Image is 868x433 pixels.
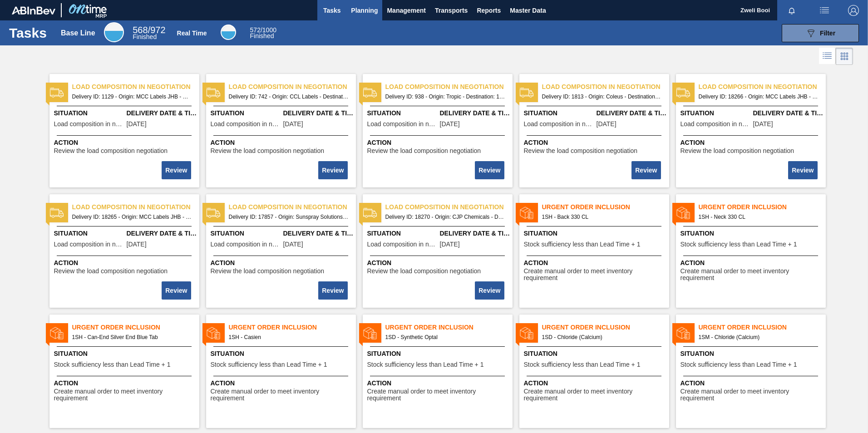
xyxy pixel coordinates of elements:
[681,388,824,402] span: Create manual order to meet inventory requirement
[385,82,513,92] span: Load composition in negotiation
[681,108,751,118] span: Situation
[211,229,281,238] span: Situation
[54,258,197,268] span: Action
[363,206,377,220] img: status
[782,24,859,42] button: Filter
[681,241,797,248] span: Stock sufficiency less than Lead Time + 1
[367,229,438,238] span: Situation
[127,108,197,118] span: Delivery Date & Time
[163,280,192,300] div: Complete task: 2193784
[475,281,504,300] button: Review
[104,22,124,42] div: Base Line
[250,26,261,34] span: 572
[440,108,510,118] span: Delivery Date & Time
[681,138,824,148] span: Action
[676,86,690,99] img: status
[789,160,818,180] div: Complete task: 2193783
[681,258,824,268] span: Action
[12,6,55,15] img: TNhmsLtSVTkK8tSr43FrP2fwEKptu5GPRR3wAAAABJRU5ErkJggg==
[351,5,378,16] span: Planning
[229,332,349,342] span: 1SH - Casien
[50,206,64,220] img: status
[510,5,546,16] span: Master Data
[54,108,124,118] span: Situation
[385,92,505,102] span: Delivery ID: 938 - Origin: Tropic - Destination: 1SD
[524,349,667,359] span: Situation
[385,212,505,222] span: Delivery ID: 18270 - Origin: CJP Chemicals - Destination: 1SJ
[162,281,191,300] button: Review
[54,241,124,248] span: Load composition in negotiation
[777,4,806,17] button: Notifications
[133,25,148,35] span: 568
[72,212,192,222] span: Delivery ID: 18265 - Origin: MCC Labels JHB - Destination: 1SD
[9,28,49,38] h1: Tasks
[367,148,481,154] span: Review the load composition negotiation
[367,138,510,148] span: Action
[229,323,356,332] span: Urgent Order Inclusion
[524,148,638,154] span: Review the load composition negotiation
[542,323,669,332] span: Urgent Order Inclusion
[127,121,147,128] span: 03/31/2023,
[54,268,168,275] span: Review the load composition negotiation
[524,138,667,148] span: Action
[676,326,690,340] img: status
[367,361,484,368] span: Stock sufficiency less than Lead Time + 1
[54,379,197,388] span: Action
[133,25,165,35] span: / 972
[753,108,824,118] span: Delivery Date & Time
[367,388,510,402] span: Create manual order to meet inventory requirement
[54,148,168,154] span: Review the load composition negotiation
[367,268,481,275] span: Review the load composition negotiation
[676,206,690,220] img: status
[229,82,356,92] span: Load composition in negotiation
[72,323,199,332] span: Urgent Order Inclusion
[681,229,824,238] span: Situation
[836,48,853,65] div: Card Vision
[367,241,438,248] span: Load composition in negotiation
[524,229,667,238] span: Situation
[753,121,773,128] span: 08/20/2025,
[681,379,824,388] span: Action
[385,323,513,332] span: Urgent Order Inclusion
[211,148,325,154] span: Review the load composition negotiation
[211,361,327,368] span: Stock sufficiency less than Lead Time + 1
[72,202,199,212] span: Load composition in negotiation
[681,121,751,128] span: Load composition in negotiation
[283,229,354,238] span: Delivery Date & Time
[385,202,513,212] span: Load composition in negotiation
[699,332,819,342] span: 1SM - Chloride (Calcium)
[699,92,819,102] span: Delivery ID: 18266 - Origin: MCC Labels JHB - Destination: 1SD
[54,138,197,148] span: Action
[367,349,510,359] span: Situation
[229,202,356,212] span: Load composition in negotiation
[699,202,826,212] span: Urgent Order Inclusion
[367,258,510,268] span: Action
[387,5,426,16] span: Management
[524,241,641,248] span: Stock sufficiency less than Lead Time + 1
[127,229,197,238] span: Delivery Date & Time
[363,326,377,340] img: status
[542,332,662,342] span: 1SD - Chloride (Calcium)
[363,86,377,99] img: status
[318,281,347,300] button: Review
[542,82,669,92] span: Load composition in negotiation
[54,121,124,128] span: Load composition in negotiation
[250,32,274,39] span: Finished
[440,121,460,128] span: 03/13/2023,
[440,241,460,248] span: 08/20/2025,
[211,138,354,148] span: Action
[681,349,824,359] span: Situation
[319,160,348,180] div: Complete task: 2193780
[542,92,662,102] span: Delivery ID: 1813 - Origin: Coleus - Destination: 1SD
[681,361,797,368] span: Stock sufficiency less than Lead Time + 1
[61,29,95,37] div: Base Line
[54,349,197,359] span: Situation
[133,26,165,40] div: Base Line
[177,30,207,37] div: Real Time
[520,86,533,99] img: status
[597,121,616,128] span: 06/02/2023,
[475,161,504,179] button: Review
[207,206,220,220] img: status
[211,108,281,118] span: Situation
[597,108,667,118] span: Delivery Date & Time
